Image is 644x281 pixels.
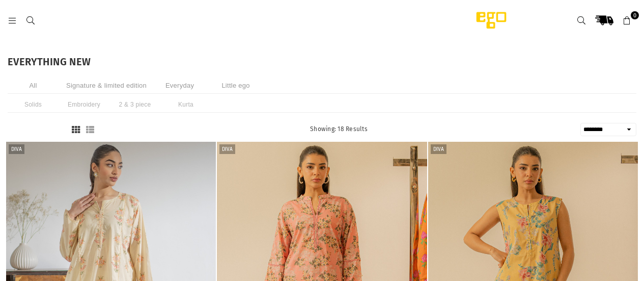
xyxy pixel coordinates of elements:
button: ADVANCE FILTER [8,125,64,134]
li: Solids [8,96,59,113]
img: Ego [448,10,535,31]
li: All [8,77,59,94]
li: Everyday [154,77,205,94]
a: Search [21,16,40,24]
label: Diva [431,144,446,154]
li: 2 & 3 piece [109,96,160,113]
h1: EVERYTHING NEW [8,57,636,67]
li: Little ego [210,77,261,94]
li: Kurta [160,96,211,113]
a: Search [572,11,591,30]
label: Diva [9,144,24,154]
button: Grid View [69,125,83,135]
li: Embroidery [59,96,109,113]
label: Diva [219,144,235,154]
li: Signature & limited edition [64,77,149,94]
span: 0 [631,11,639,19]
button: List View [83,125,97,135]
a: Menu [3,16,21,24]
span: Showing: 18 Results [310,125,368,133]
a: 0 [618,11,636,30]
